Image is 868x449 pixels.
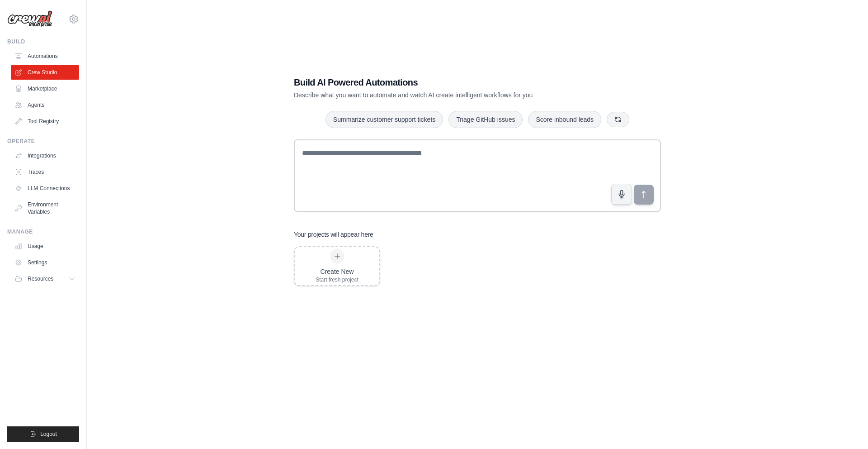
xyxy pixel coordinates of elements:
[11,181,79,196] a: LLM Connections
[11,114,79,129] a: Tool Registry
[294,91,598,100] p: Describe what you want to automate and watch AI create intelligent workflows for you
[28,275,53,282] span: Resources
[528,111,601,128] button: Score inbound leads
[11,272,79,286] button: Resources
[7,426,79,442] button: Logout
[7,38,79,45] div: Build
[11,197,79,219] a: Environment Variables
[316,276,359,283] div: Start fresh project
[7,10,52,28] img: Logo
[325,111,443,128] button: Summarize customer support tickets
[611,184,632,205] button: Click to speak your automation idea
[7,228,79,235] div: Manage
[294,230,373,239] h3: Your projects will appear here
[11,165,79,179] a: Traces
[11,255,79,270] a: Settings
[11,148,79,163] a: Integrations
[11,98,79,112] a: Agents
[11,65,79,80] a: Crew Studio
[40,430,57,438] span: Logout
[607,112,629,127] button: Get new suggestions
[294,76,598,89] h1: Build AI Powered Automations
[7,138,79,145] div: Operate
[11,49,79,63] a: Automations
[448,111,523,128] button: Triage GitHub issues
[316,267,359,276] div: Create New
[11,81,79,96] a: Marketplace
[11,239,79,253] a: Usage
